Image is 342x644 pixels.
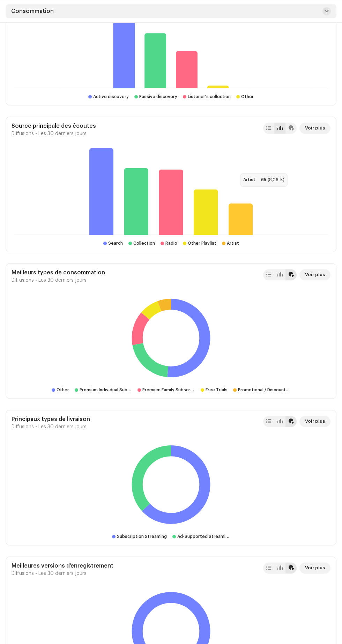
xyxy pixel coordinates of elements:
[299,123,330,134] button: Voir plus
[12,277,34,283] span: Diffusions
[38,131,87,136] span: Les 30 derniers jours
[206,387,228,393] div: Free Trials
[305,121,325,135] span: Voir plus
[188,94,231,99] div: Listener's collection
[35,424,37,430] span: •
[38,571,87,576] span: Les 30 derniers jours
[35,131,37,136] span: •
[12,424,34,430] span: Diffusions
[227,240,239,246] div: Artist
[12,416,90,423] div: Principaux types de livraison
[108,240,123,246] div: Search
[12,562,113,569] div: Meilleures versions d’enregistrement
[11,8,54,14] span: Consommation
[299,416,330,427] button: Voir plus
[12,131,34,136] span: Diffusions
[80,387,132,393] div: Premium Individual Subscriptions
[299,269,330,280] button: Voir plus
[57,387,69,393] div: Other
[35,571,37,576] span: •
[133,240,155,246] div: Collection
[238,387,291,393] div: Promotional / Discounted Subscriptions
[165,240,177,246] div: Radio
[117,534,167,539] div: Subscription Streaming
[35,277,37,283] span: •
[142,387,195,393] div: Premium Family Subscriptions
[12,269,105,276] div: Meilleurs types de consommation
[188,240,216,246] div: Other Playlist
[93,94,129,99] div: Active discovery
[12,123,96,129] div: Source principale des écoutes
[139,94,177,99] div: Passive discovery
[305,268,325,282] span: Voir plus
[305,414,325,428] span: Voir plus
[305,561,325,575] span: Voir plus
[241,94,254,99] div: Other
[299,562,330,573] button: Voir plus
[38,277,87,283] span: Les 30 derniers jours
[38,424,87,430] span: Les 30 derniers jours
[177,534,230,539] div: Ad-Supported Streaming
[12,571,34,576] span: Diffusions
